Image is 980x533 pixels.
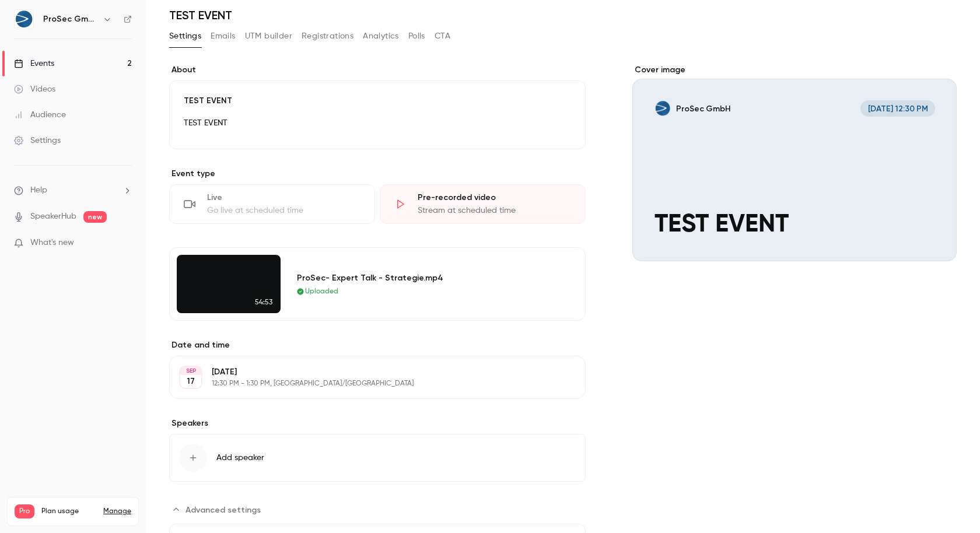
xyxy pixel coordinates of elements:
[207,205,360,216] div: Go live at scheduled time
[169,339,586,351] label: Date and time
[184,116,571,130] p: TEST EVENT
[418,192,571,204] div: Pre-recorded video
[14,58,54,69] div: Events
[169,500,268,519] button: Advanced settings
[169,418,586,429] label: Speakers
[632,64,957,76] label: Cover image
[251,296,276,308] span: 54:53
[30,211,76,223] a: SpeakerHub
[207,192,360,204] div: Live
[30,184,47,197] span: Help
[418,205,571,216] div: Stream at scheduled time
[30,237,74,249] span: What's new
[14,83,55,95] div: Videos
[435,27,450,45] button: CTA
[212,379,524,388] p: 12:30 PM - 1:30 PM, [GEOGRAPHIC_DATA]/[GEOGRAPHIC_DATA]
[169,168,586,180] p: Event type
[14,184,132,197] li: help-dropdown-opener
[180,367,201,375] div: SEP
[245,27,292,45] button: UTM builder
[83,211,107,223] span: new
[15,10,33,29] img: ProSec GmbH
[14,109,66,121] div: Audience
[169,64,586,76] label: About
[41,507,96,516] span: Plan usage
[302,27,353,45] button: Registrations
[187,376,195,387] p: 17
[211,27,235,45] button: Emails
[185,504,261,516] span: Advanced settings
[632,64,957,261] section: Cover image
[297,272,558,284] div: ProSec- Expert Talk - Strategie.mp4
[118,238,132,248] iframe: Noticeable Trigger
[169,27,201,45] button: Settings
[380,184,586,224] div: Pre-recorded videoStream at scheduled time
[216,452,264,464] span: Add speaker
[169,184,375,224] div: LiveGo live at scheduled time
[43,13,98,25] h6: ProSec GmbH
[363,27,399,45] button: Analytics
[408,27,425,45] button: Polls
[169,8,957,22] h1: TEST EVENT
[14,135,61,146] div: Settings
[305,286,338,297] span: Uploaded
[184,95,571,107] p: TEST EVENT
[15,504,34,518] span: Pro
[169,434,586,482] button: Add speaker
[103,507,131,516] a: Manage
[212,366,524,378] p: [DATE]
